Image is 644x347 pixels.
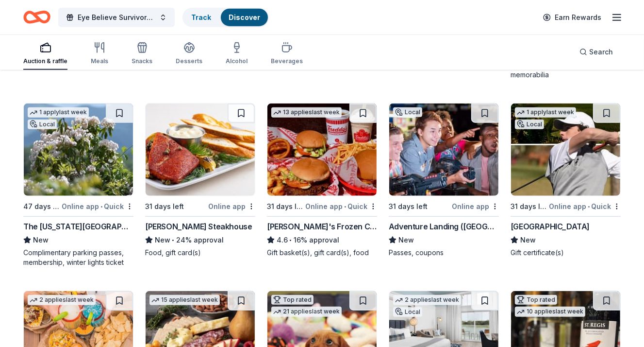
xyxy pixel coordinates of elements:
[23,248,133,267] div: Complimentary parking passes, membership, winter lights ticket
[62,200,133,212] div: Online app Quick
[389,103,499,258] a: Image for Adventure Landing (Raleigh)Local31 days leftOnline appAdventure Landing ([GEOGRAPHIC_DA...
[146,104,255,196] img: Image for Perry's Steakhouse
[398,234,414,246] span: New
[155,234,170,246] span: New
[515,120,544,129] div: Local
[344,203,346,210] span: •
[145,201,184,212] div: 31 days left
[305,200,377,212] div: Online app Quick
[271,307,342,317] div: 21 applies last week
[208,200,255,212] div: Online app
[172,236,174,244] span: •
[28,120,57,129] div: Local
[145,248,255,258] div: Food, gift card(s)
[267,234,377,246] div: 16% approval
[289,236,292,244] span: •
[226,57,248,65] div: Alcohol
[226,38,248,70] button: Alcohol
[145,221,252,232] div: [PERSON_NAME] Steakhouse
[267,103,377,258] a: Image for Freddy's Frozen Custard & Steakburgers13 applieslast week31 days leftOnline app•Quick[P...
[520,234,536,246] span: New
[191,13,211,21] a: Track
[511,60,621,80] div: Game tickets, merchandise, memorabilia
[176,57,202,65] div: Desserts
[572,42,621,62] button: Search
[511,103,621,258] a: Image for Beau Rivage Golf & Resort1 applylast weekLocal31 days leftOnline app•Quick[GEOGRAPHIC_D...
[511,221,590,232] div: [GEOGRAPHIC_DATA]
[515,107,576,118] div: 1 apply last week
[176,38,202,70] button: Desserts
[389,201,428,212] div: 31 days left
[389,221,499,232] div: Adventure Landing ([GEOGRAPHIC_DATA])
[23,57,67,65] div: Auction & raffle
[511,248,621,258] div: Gift certificate(s)
[23,6,50,29] a: Home
[132,57,152,65] div: Snacks
[271,107,342,118] div: 13 applies last week
[91,38,108,70] button: Meals
[389,248,499,258] div: Passes, coupons
[182,8,269,27] button: TrackDiscover
[58,8,175,27] button: Eye Believe Survivorship Semiar
[23,103,133,267] a: Image for The North Carolina Arboretum1 applylast weekLocal47 days leftOnline app•QuickThe [US_ST...
[277,234,288,246] span: 4.6
[271,295,314,305] div: Top rated
[229,13,260,21] a: Discover
[267,201,303,212] div: 31 days left
[515,307,585,317] div: 10 applies last week
[132,38,152,70] button: Snacks
[23,38,67,70] button: Auction & raffle
[511,104,620,196] img: Image for Beau Rivage Golf & Resort
[549,200,621,212] div: Online app Quick
[100,203,102,210] span: •
[393,107,422,117] div: Local
[511,201,547,212] div: 31 days left
[267,221,377,232] div: [PERSON_NAME]'s Frozen Custard & Steakburgers
[267,248,377,258] div: Gift basket(s), gift card(s), food
[23,221,133,232] div: The [US_STATE][GEOGRAPHIC_DATA]
[393,295,461,305] div: 2 applies last week
[271,38,303,70] button: Beverages
[28,107,89,118] div: 1 apply last week
[24,104,133,196] img: Image for The North Carolina Arboretum
[452,200,499,212] div: Online app
[149,295,220,305] div: 15 applies last week
[515,295,557,305] div: Top rated
[267,104,377,196] img: Image for Freddy's Frozen Custard & Steakburgers
[145,234,255,246] div: 24% approval
[393,307,422,317] div: Local
[588,203,590,210] span: •
[78,12,155,23] span: Eye Believe Survivorship Semiar
[33,234,49,246] span: New
[271,57,303,65] div: Beverages
[589,46,613,58] span: Search
[28,295,96,305] div: 2 applies last week
[537,9,607,26] a: Earn Rewards
[23,201,60,212] div: 47 days left
[145,103,255,258] a: Image for Perry's Steakhouse31 days leftOnline app[PERSON_NAME] SteakhouseNew•24% approvalFood, g...
[389,104,498,196] img: Image for Adventure Landing (Raleigh)
[91,57,108,65] div: Meals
